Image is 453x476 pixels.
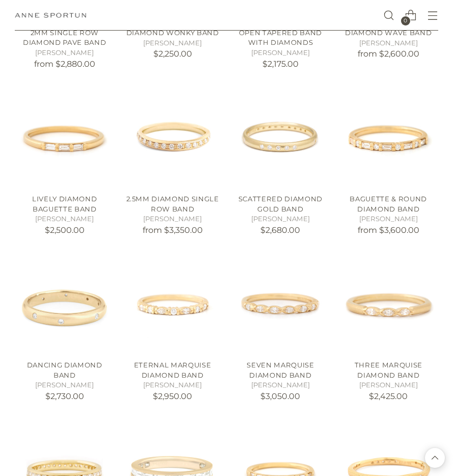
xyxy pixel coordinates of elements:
[231,48,330,58] h5: [PERSON_NAME]
[126,29,219,37] a: Diamond Wonky Band
[231,253,330,352] img: Seven Marquise Diamond Band - Anne Sportun Fine Jewellery
[379,5,399,26] a: Open search modal
[339,224,438,236] p: from $3,600.00
[262,59,299,69] span: $2,175.00
[339,87,438,186] a: Baguette & Round Diamond Band
[401,16,410,25] span: 0
[126,195,219,213] a: 2.5mm Diamond Single Row Band
[339,253,438,352] a: Three Marquise Diamond Band
[401,5,421,26] a: Open cart modal
[231,87,330,186] a: Scattered Diamond Gold Band
[32,195,97,213] a: Lively Diamond Baguette Band
[345,29,432,37] a: Diamond Wave Band
[247,361,314,379] a: Seven Marquise Diamond Band
[15,87,114,186] a: Lively Diamond Baguette Band
[260,391,300,401] span: $3,050.00
[339,253,438,352] img: Three Marquise Diamond Band - Anne Sportun Fine Jewellery
[238,195,323,213] a: Scattered Diamond Gold Band
[339,87,438,186] img: Diamond Baguette Band - Anne Sportun Fine Jewellery
[45,391,84,401] span: $2,730.00
[15,253,114,352] a: Dancing Diamond Band
[231,380,330,390] h5: [PERSON_NAME]
[123,38,222,48] h5: [PERSON_NAME]
[153,49,192,59] span: $2,250.00
[350,195,427,213] a: Baguette & Round Diamond Band
[123,224,222,236] p: from $3,350.00
[123,214,222,224] h5: [PERSON_NAME]
[153,391,192,401] span: $2,950.00
[15,214,114,224] h5: [PERSON_NAME]
[231,214,330,224] h5: [PERSON_NAME]
[27,361,102,379] a: Dancing Diamond Band
[260,225,300,235] span: $2,680.00
[339,38,438,48] h5: [PERSON_NAME]
[15,380,114,390] h5: [PERSON_NAME]
[15,87,114,186] img: Lively Diamond Baguette Band - Anne Sportun Fine Jewellery
[369,391,408,401] span: $2,425.00
[15,48,114,58] h5: [PERSON_NAME]
[15,13,86,18] a: Anne Sportun Fine Jewellery
[123,380,222,390] h5: [PERSON_NAME]
[45,225,85,235] span: $2,500.00
[15,58,114,70] p: from $2,880.00
[339,48,438,60] p: from $2,600.00
[231,253,330,352] a: Seven Marquise Diamond Band
[339,214,438,224] h5: [PERSON_NAME]
[425,448,445,468] button: Back to top
[339,380,438,390] h5: [PERSON_NAME]
[123,87,222,186] a: 2.5mm Diamond Single Row Band
[422,5,443,26] button: Open menu modal
[123,253,222,352] img: Eternal Marquise Diamond Band - Anne Sportun Fine Jewellery
[355,361,422,379] a: Three Marquise Diamond Band
[134,361,211,379] a: Eternal Marquise Diamond Band
[123,253,222,352] a: Eternal Marquise Diamond Band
